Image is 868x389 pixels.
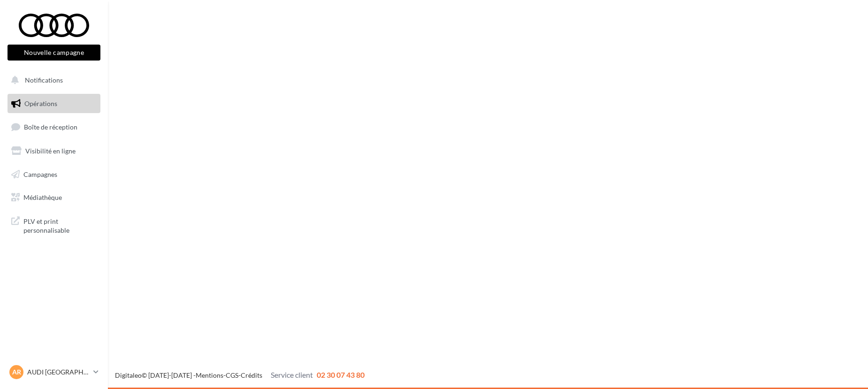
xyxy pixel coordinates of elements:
a: Digitaleo [115,371,142,379]
a: AR AUDI [GEOGRAPHIC_DATA] [8,363,100,381]
p: AUDI [GEOGRAPHIC_DATA] [27,367,90,377]
span: Campagnes [23,170,57,178]
span: Service client [271,370,313,379]
button: Nouvelle campagne [8,45,100,61]
a: Mentions [196,371,223,379]
span: Visibilité en ligne [25,147,76,155]
button: Notifications [6,70,99,90]
span: Notifications [25,76,63,84]
span: © [DATE]-[DATE] - - - [115,371,365,379]
span: AR [12,367,21,377]
span: PLV et print personnalisable [23,215,97,235]
a: Visibilité en ligne [6,141,102,161]
a: CGS [226,371,238,379]
a: Campagnes [6,165,102,184]
a: Crédits [241,371,262,379]
span: 02 30 07 43 80 [317,370,365,379]
span: Boîte de réception [24,123,77,131]
span: Opérations [24,99,57,107]
span: Médiathèque [23,193,62,201]
a: Médiathèque [6,188,102,207]
a: PLV et print personnalisable [6,211,102,239]
a: Boîte de réception [6,117,102,137]
a: Opérations [6,94,102,114]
